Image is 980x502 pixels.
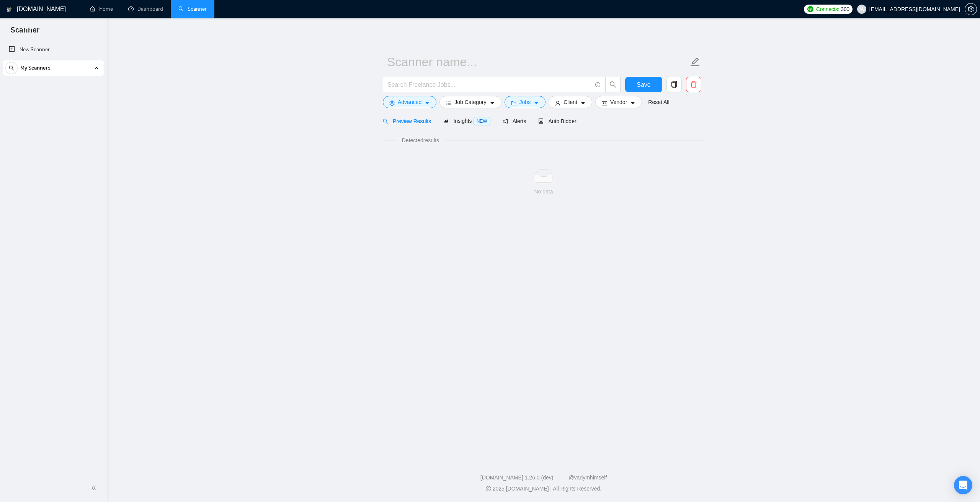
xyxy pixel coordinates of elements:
[667,81,681,88] span: copy
[9,42,98,57] a: New Scanner
[446,100,451,106] span: bars
[387,80,592,89] input: Search Freelance Jobs...
[454,98,486,106] span: Job Category
[20,60,51,76] span: My Scanners
[666,77,682,92] button: copy
[595,82,600,87] span: info-circle
[841,5,849,13] span: 300
[425,100,430,106] span: caret-down
[602,100,607,106] span: idcard
[965,6,977,12] span: setting
[610,98,627,106] span: Vendor
[965,3,977,15] button: setting
[605,77,621,92] button: search
[580,100,586,106] span: caret-down
[439,96,501,108] button: barsJob Categorycaret-down
[555,100,560,106] span: user
[3,60,104,79] li: My Scanners
[389,187,698,196] div: No data
[505,96,546,108] button: folderJobscaret-down
[965,6,977,12] a: setting
[630,100,635,106] span: caret-down
[511,100,516,106] span: folder
[5,24,46,41] span: Scanner
[486,486,491,491] span: copyright
[383,96,436,108] button: settingAdvancedcaret-down
[534,100,539,106] span: caret-down
[480,474,554,481] a: [DOMAIN_NAME] 1.26.0 (dev)
[538,119,544,124] span: robot
[637,80,650,89] span: Save
[113,485,974,493] div: 2025 [DOMAIN_NAME] | All Rights Reserved.
[686,81,701,88] span: delete
[954,476,972,494] div: Open Intercom Messenger
[686,77,701,92] button: delete
[7,3,12,16] img: logo
[178,6,207,12] a: searchScanner
[128,6,163,12] a: dashboardDashboard
[859,6,864,12] span: user
[91,484,99,492] span: double-left
[90,6,113,12] a: homeHome
[606,81,620,88] span: search
[474,117,490,125] span: NEW
[5,62,18,74] button: search
[503,118,526,124] span: Alerts
[443,118,490,124] span: Insights
[519,98,531,106] span: Jobs
[549,96,592,108] button: userClientcaret-down
[389,100,395,106] span: setting
[383,119,388,124] span: search
[443,118,449,123] span: area-chart
[690,57,700,67] span: edit
[648,98,669,106] a: Reset All
[563,98,577,106] span: Client
[503,119,508,124] span: notification
[816,5,839,13] span: Connects:
[398,98,421,106] span: Advanced
[397,136,444,145] span: Detected results
[490,100,495,106] span: caret-down
[387,52,689,71] input: Scanner name...
[595,96,642,108] button: idcardVendorcaret-down
[625,77,662,92] button: Save
[807,6,813,12] img: upwork-logo.png
[6,65,17,71] span: search
[383,118,431,124] span: Preview Results
[3,42,104,57] li: New Scanner
[538,118,576,124] span: Auto Bidder
[568,474,607,481] a: @vadymhimself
